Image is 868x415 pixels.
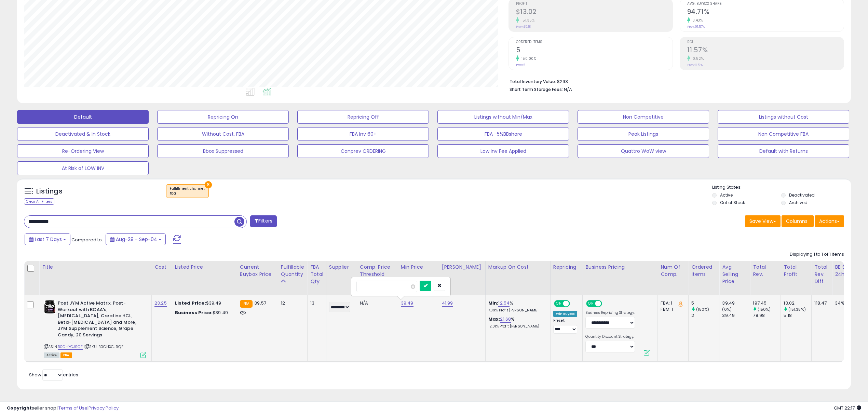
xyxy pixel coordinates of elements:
small: (151.35%) [788,307,806,312]
a: 23.25 [154,300,167,307]
span: N/A [564,86,572,93]
a: Privacy Policy [89,405,119,411]
div: Displaying 1 to 1 of 1 items [790,251,844,258]
p: 7.39% Profit [PERSON_NAME] [488,308,545,313]
b: Total Inventory Value: [510,79,556,84]
a: 39.49 [401,300,413,307]
button: Non Competitive FBA [718,127,849,141]
div: 13.02 [784,300,811,306]
li: $293 [510,77,839,85]
small: Prev: 2 [516,63,525,67]
label: Quantity Discount Strategy: [585,334,635,339]
button: Default [17,110,149,124]
div: 39.49 [722,312,750,319]
div: Preset: [553,318,578,334]
button: Aug-29 - Sep-04 [106,233,166,245]
div: N/A [360,300,393,306]
div: Comp. Price Threshold [360,264,395,278]
small: (150%) [758,307,771,312]
div: Total Rev. Diff. [814,264,829,285]
div: FBM: 1 [661,306,683,312]
label: Business Repricing Strategy: [585,310,635,315]
button: Repricing Off [297,110,429,124]
div: Markup on Cost [488,264,547,271]
a: Terms of Use [58,405,87,411]
div: 197.45 [753,300,781,306]
div: 5 [691,300,719,306]
button: Canprev ORDERING [297,144,429,158]
div: Supplier [329,264,354,271]
button: Filters [250,215,277,227]
span: Fulfillment channel : [170,186,205,196]
div: ASIN: [44,300,146,357]
div: FBA: 1 [661,300,683,306]
div: fba [170,191,205,196]
span: OFF [601,301,612,307]
button: × [205,181,212,188]
button: Without Cost, FBA [157,127,289,141]
label: Out of Stock [720,200,745,205]
button: Bbox Suppressed [157,144,289,158]
button: Peak Listings [578,127,709,141]
span: OFF [569,301,580,307]
span: Avg. Buybox Share [687,2,844,6]
button: Deactivated & In Stock [17,127,149,141]
div: BB Share 24h. [835,264,860,278]
button: Listings without Cost [718,110,849,124]
div: Clear All Filters [24,198,54,205]
a: B0CHXCJ9QF [58,344,83,350]
b: Min: [488,300,499,306]
button: Last 7 Days [25,233,70,245]
div: Total Profit [784,264,809,278]
span: Columns [786,218,808,225]
span: Profit [516,2,673,6]
div: Listed Price [175,264,234,271]
b: Listed Price: [175,300,206,306]
h2: 5 [516,46,673,55]
div: 118.47 [814,300,827,306]
a: 41.99 [442,300,453,307]
div: $39.49 [175,300,232,306]
span: Aug-29 - Sep-04 [116,236,157,243]
div: Cost [154,264,169,271]
button: Default with Returns [718,144,849,158]
button: FBA -5%BBshare [437,127,569,141]
label: Archived [789,200,808,205]
div: 34% [835,300,857,306]
div: Current Buybox Price [240,264,275,278]
label: Active [720,192,733,198]
button: FBA Inv 60+ [297,127,429,141]
div: 39.49 [722,300,750,306]
a: 21.68 [500,316,511,323]
b: Business Price: [175,309,213,316]
div: Ordered Items [691,264,716,278]
h2: $13.02 [516,8,673,17]
button: Save View [745,215,781,227]
span: FBA [60,352,72,358]
div: Business Pricing [585,264,655,271]
div: Avg Selling Price [722,264,747,285]
div: Title [42,264,149,271]
span: Last 7 Days [35,236,62,243]
div: 2 [691,312,719,319]
div: 12 [281,300,302,306]
small: 150.00% [519,56,537,61]
a: 12.54 [498,300,510,307]
th: CSV column name: cust_attr_1_Supplier [326,261,357,295]
span: ROI [687,40,844,44]
span: Show: entries [29,372,78,378]
small: FBA [240,300,253,308]
b: Max: [488,316,500,322]
button: Actions [815,215,844,227]
h2: 94.71% [687,8,844,17]
span: All listings currently available for purchase on Amazon [44,352,59,358]
span: 2025-09-12 22:17 GMT [834,405,861,411]
p: Listing States: [712,184,851,191]
button: Non Competitive [578,110,709,124]
span: ON [587,301,596,307]
div: % [488,300,545,313]
small: (150%) [696,307,709,312]
small: 151.35% [519,18,535,23]
span: | SKU: B0CHXCJ9QF [84,344,123,349]
div: Total Rev. [753,264,778,278]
